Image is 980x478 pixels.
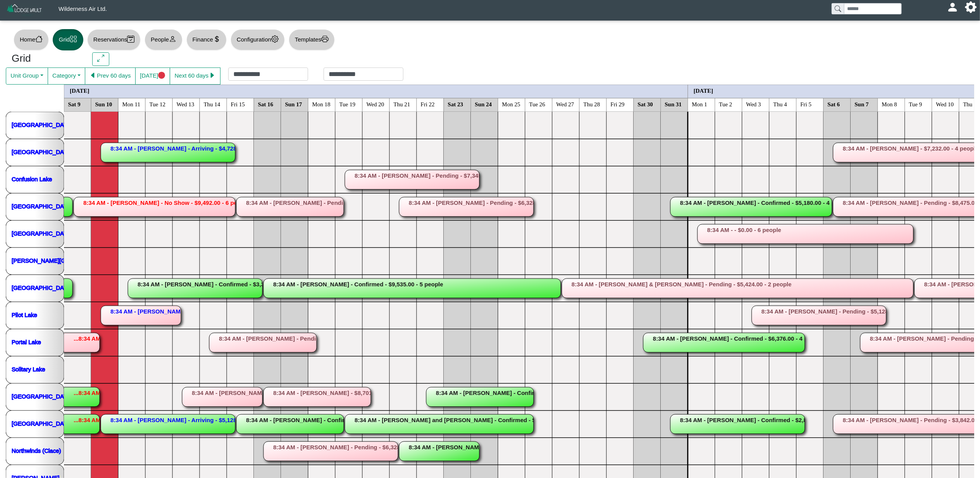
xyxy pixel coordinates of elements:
svg: search [835,5,841,12]
button: Peopleperson [145,29,182,50]
svg: gear fill [968,4,974,10]
text: Tue 26 [529,101,546,107]
button: Financecurrency dollar [186,29,227,50]
button: Next 60 dayscaret right fill [170,68,220,85]
a: [GEOGRAPHIC_DATA] [12,148,72,155]
a: Portal Lake [12,338,41,345]
text: Thu 4 [773,101,787,107]
text: Mon 25 [502,101,520,107]
text: Wed 13 [177,101,195,107]
svg: arrows angle expand [97,55,105,62]
a: [GEOGRAPHIC_DATA] [12,284,72,291]
text: Wed 20 [367,101,384,107]
text: Wed 3 [746,101,761,107]
a: [GEOGRAPHIC_DATA] [12,203,72,209]
text: Sun 7 [855,101,869,107]
a: [GEOGRAPHIC_DATA] [12,121,72,128]
a: Solitary Lake [12,365,45,372]
svg: gear [271,35,279,43]
text: Mon 11 [122,101,141,107]
text: Wed 10 [936,101,954,107]
img: Z [6,3,43,17]
h3: Grid [12,52,81,65]
text: Sat 30 [638,101,653,107]
button: Configurationgear [231,29,285,50]
a: [PERSON_NAME][GEOGRAPHIC_DATA] [12,257,120,263]
svg: house [35,35,43,43]
text: Wed 27 [556,101,574,107]
text: Thu 28 [584,101,600,107]
text: Sun 31 [665,101,682,107]
svg: grid [70,35,77,43]
text: [DATE] [70,87,90,94]
svg: currency dollar [213,35,220,43]
svg: caret left fill [90,72,97,79]
text: Fri 5 [801,101,812,107]
svg: printer [321,35,329,43]
button: arrows angle expand [92,52,109,66]
svg: person [169,35,176,43]
text: Mon 8 [882,101,897,107]
button: Templatesprinter [289,29,335,50]
button: Homehouse [14,29,49,50]
text: Tue 19 [339,101,356,107]
button: caret left fillPrev 60 days [85,68,136,85]
text: Sat 23 [448,101,463,107]
a: [GEOGRAPHIC_DATA] [12,230,72,236]
text: Fri 22 [421,101,435,107]
text: Tue 9 [909,101,922,107]
input: Check out [324,68,403,81]
text: Thu 21 [394,101,410,107]
text: Sun 17 [285,101,302,107]
text: Sat 9 [68,101,81,107]
svg: circle fill [158,72,165,79]
text: Mon 18 [312,101,331,107]
text: Thu 14 [204,101,220,107]
a: Confusion Lake [12,175,52,182]
button: Gridgrid [53,29,83,50]
text: Sun 24 [475,101,492,107]
text: Fri 29 [611,101,625,107]
button: Reservationscalendar2 check [87,29,141,50]
text: Sat 6 [828,101,840,107]
text: Sat 16 [258,101,274,107]
button: Category [48,68,85,85]
svg: person fill [950,4,956,10]
text: Mon 1 [692,101,708,107]
svg: calendar2 check [127,35,134,43]
a: [GEOGRAPHIC_DATA] [12,393,72,399]
text: Fri 15 [231,101,245,107]
a: Pilot Lake [12,311,37,318]
input: Check in [228,68,308,81]
text: Thu 11 [963,101,980,107]
svg: caret right fill [208,72,216,79]
button: [DATE]circle fill [135,68,170,85]
text: Tue 2 [719,101,732,107]
a: [GEOGRAPHIC_DATA] [12,420,72,426]
button: Unit Group [6,68,48,85]
text: Tue 12 [150,101,166,107]
text: [DATE] [694,87,713,94]
a: Northwinds (Clace) [12,447,61,454]
text: Sun 10 [95,101,112,107]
